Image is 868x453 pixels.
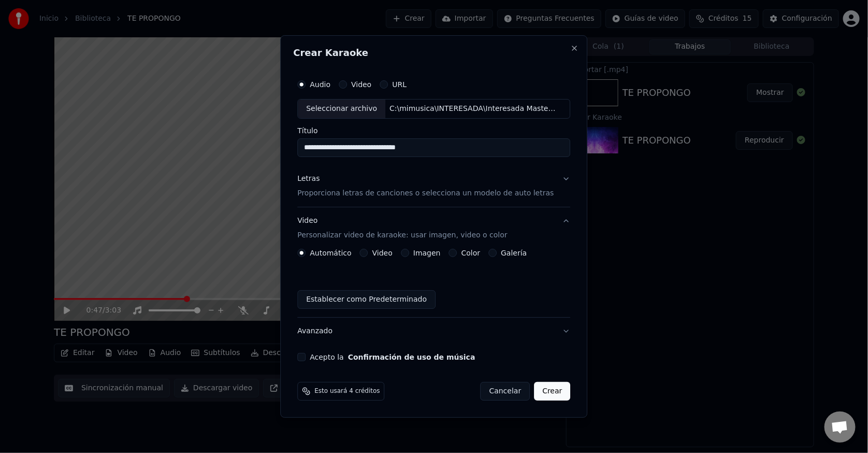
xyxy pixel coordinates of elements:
button: Cancelar [481,382,530,401]
button: VideoPersonalizar video de karaoke: usar imagen, video o color [297,207,570,249]
label: Automático [310,249,351,257]
label: Galería [501,249,527,257]
label: Video [372,249,393,257]
label: Título [297,127,570,134]
div: Letras [297,174,320,184]
button: Establecer como Predeterminado [297,290,436,309]
h2: Crear Karaoke [293,48,574,58]
div: Video [297,216,507,240]
button: Crear [534,382,570,401]
button: LetrasProporciona letras de canciones o selecciona un modelo de auto letras [297,165,570,207]
label: Video [351,81,371,88]
button: Avanzado [297,318,570,345]
label: Imagen [413,249,441,257]
label: Acepto la [310,353,475,361]
label: URL [392,81,407,88]
div: VideoPersonalizar video de karaoke: usar imagen, video o color [297,249,570,317]
p: Personalizar video de karaoke: usar imagen, video o color [297,230,507,240]
label: Audio [310,81,330,88]
div: Seleccionar archivo [298,100,385,118]
label: Color [461,249,481,257]
button: Acepto la [348,353,475,361]
div: C:\mimusica\INTERESADA\Interesada Master ([PERSON_NAME]).mp3 [385,104,561,114]
p: Proporciona letras de canciones o selecciona un modelo de auto letras [297,188,554,199]
span: Esto usará 4 créditos [314,387,380,395]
